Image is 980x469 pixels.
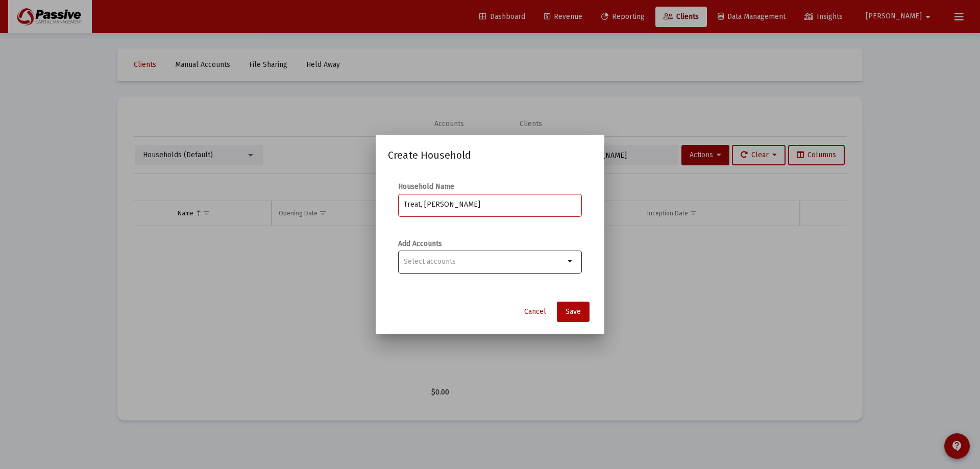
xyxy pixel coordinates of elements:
mat-chip-list: Selection [404,256,565,268]
label: Household Name [398,182,454,191]
button: Cancel [516,302,554,322]
input: Select accounts [404,258,565,266]
mat-icon: arrow_drop_down [565,255,577,267]
label: Add Accounts [398,239,442,248]
span: Save [566,307,581,316]
button: Save [557,302,590,322]
h2: Create Household [388,147,592,163]
input: e.g. Smith Household [404,201,577,209]
span: Cancel [524,307,546,316]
